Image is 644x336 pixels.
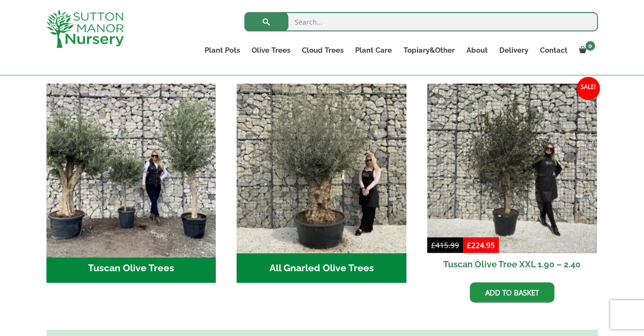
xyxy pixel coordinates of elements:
a: Delivery [494,44,534,57]
a: Sale! Tuscan Olive Tree XXL 1.90 – 2.40 [427,84,597,275]
a: Olive Trees [246,44,296,57]
a: Visit product category All Gnarled Olive Trees [237,84,406,283]
h2: Tuscan Olive Tree XXL 1.90 – 2.40 [427,253,597,275]
a: Add to basket: “Tuscan Olive Tree XXL 1.90 - 2.40” [470,282,554,303]
a: Plant Care [349,44,398,57]
h2: Tuscan Olive Trees [46,253,216,283]
span: Sale! [577,77,600,100]
h2: All Gnarled Olive Trees [237,253,406,283]
img: Tuscan Olive Tree XXL 1.90 - 2.40 [427,84,597,253]
bdi: 415.99 [431,240,459,250]
a: Topiary&Other [398,44,461,57]
input: Search... [244,12,598,31]
bdi: 224.95 [467,240,495,250]
span: 0 [585,41,595,51]
span: £ [467,240,471,250]
img: logo [46,10,124,48]
a: Plant Pots [199,44,246,57]
a: Contact [534,44,573,57]
a: Visit product category Tuscan Olive Trees [46,84,216,283]
a: Cloud Trees [296,44,349,57]
img: Tuscan Olive Trees [42,79,220,257]
img: All Gnarled Olive Trees [237,84,406,253]
a: About [461,44,494,57]
a: 0 [573,44,598,57]
span: £ [431,240,435,250]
